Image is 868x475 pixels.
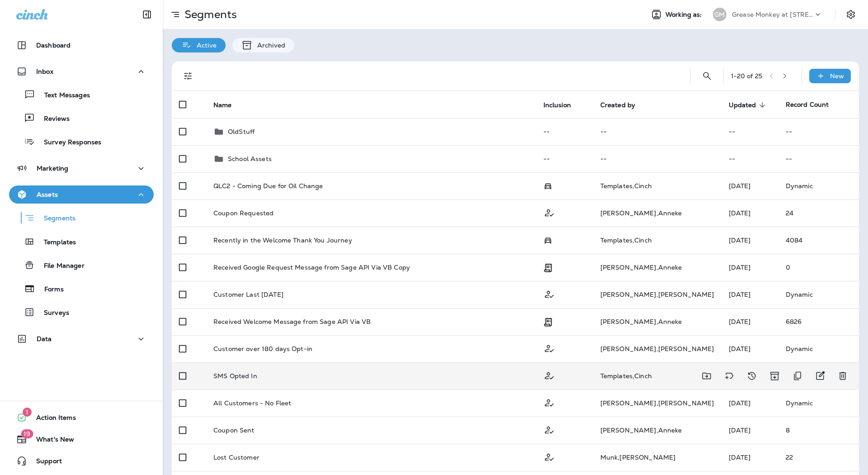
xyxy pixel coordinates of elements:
[778,199,859,227] td: 24
[9,185,154,204] button: Assets
[722,308,778,335] td: [DATE]
[778,254,859,281] td: 0
[35,138,101,147] p: Survey Responses
[23,408,32,417] span: 1
[35,285,64,294] p: Forms
[9,132,154,151] button: Survey Responses
[181,8,237,21] p: Segments
[9,452,154,470] button: Support
[27,457,62,468] span: Support
[543,290,555,298] span: Customer Only
[213,264,410,271] p: Received Google Request Message from Sage API Via VB Copy
[593,199,722,227] td: [PERSON_NAME] , Anneke
[35,238,76,247] p: Templates
[778,335,859,362] td: Dynamic
[743,367,761,385] button: View Changelog
[543,344,555,352] span: Customer Only
[722,335,778,362] td: [DATE]
[722,254,778,281] td: [DATE]
[543,371,555,379] span: Customer Only
[593,254,722,281] td: [PERSON_NAME] , Anneke
[698,367,716,385] button: Move to folder
[213,372,257,380] p: SMS Opted In
[720,367,738,385] button: Add tags
[35,309,69,318] p: Surveys
[192,42,217,49] p: Active
[786,100,829,109] span: Record Count
[543,101,571,109] span: Inclusion
[9,159,154,177] button: Marketing
[35,91,90,100] p: Text Messages
[593,444,722,471] td: Munk , [PERSON_NAME]
[213,182,323,190] p: QLC2 - Coming Due for Oil Change
[722,145,778,172] td: --
[732,11,813,18] p: Grease Monkey at [STREET_ADDRESS]
[9,430,154,448] button: 19What's New
[228,155,272,162] p: School Assets
[35,262,85,271] p: File Manager
[536,145,593,172] td: --
[778,227,859,254] td: 4084
[778,308,859,335] td: 6826
[9,85,154,104] button: Text Messages
[213,237,352,244] p: Recently in the Welcome Thank You Journey
[253,42,285,49] p: Archived
[765,367,784,385] button: Archive
[593,227,722,254] td: Templates , Cinch
[778,281,859,308] td: Dynamic
[593,389,722,417] td: [PERSON_NAME] , [PERSON_NAME]
[213,318,371,325] p: Received Welcome Message from Sage API Via VB
[134,5,160,24] button: Collapse Sidebar
[543,236,552,244] span: Possession
[778,118,859,145] td: --
[778,417,859,444] td: 8
[9,279,154,298] button: Forms
[9,408,154,427] button: 1Action Items
[731,72,762,80] div: 1 - 20 of 25
[729,101,756,109] span: Updated
[593,172,722,199] td: Templates , Cinch
[665,11,704,19] span: Working as:
[593,308,722,335] td: [PERSON_NAME] , Anneke
[213,427,255,434] p: Coupon Sent
[543,181,552,190] span: Possession
[9,330,154,348] button: Data
[9,303,154,322] button: Surveys
[600,101,635,109] span: Created by
[811,367,829,385] button: Edit
[593,145,722,172] td: --
[778,389,859,417] td: Dynamic
[9,109,154,128] button: Reviews
[35,214,75,223] p: Segments
[834,367,852,385] button: Delete
[722,227,778,254] td: [DATE]
[36,68,53,75] p: Inbox
[543,398,555,406] span: Customer Only
[722,199,778,227] td: [DATE]
[213,291,283,298] p: Customer Last [DATE]
[179,67,197,85] button: Filters
[27,414,76,425] span: Action Items
[843,6,859,23] button: Settings
[722,172,778,199] td: [DATE]
[729,101,768,109] span: Updated
[536,118,593,145] td: --
[593,118,722,145] td: --
[9,36,154,54] button: Dashboard
[37,165,68,172] p: Marketing
[543,101,583,109] span: Inclusion
[543,452,555,461] span: Customer Only
[213,345,312,352] p: Customer over 180 days Opt-in
[213,209,274,217] p: Coupon Requested
[9,62,154,81] button: Inbox
[213,101,244,109] span: Name
[722,417,778,444] td: [DATE]
[722,281,778,308] td: [DATE]
[600,101,647,109] span: Created by
[37,335,52,342] p: Data
[778,145,859,172] td: --
[36,42,71,49] p: Dashboard
[722,389,778,417] td: [DATE]
[9,232,154,251] button: Templates
[213,101,232,109] span: Name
